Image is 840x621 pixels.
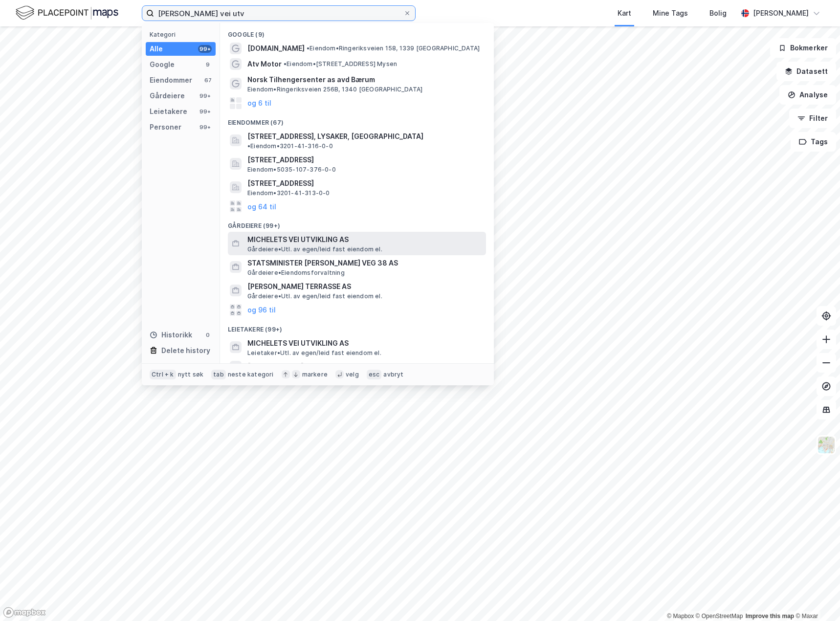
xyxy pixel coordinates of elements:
span: • [247,142,250,150]
span: Eiendom • Ringeriksveien 256B, 1340 [GEOGRAPHIC_DATA] [247,86,422,93]
button: Filter [789,109,836,128]
div: Kart [618,7,631,19]
img: logo.f888ab2527a4732fd821a326f86c7f29.svg [16,4,118,22]
div: Historikk [150,329,192,341]
div: Google [150,59,175,70]
div: 9 [204,61,212,68]
div: Ctrl + k [150,370,176,379]
button: Analyse [779,85,836,105]
div: esc [367,370,382,379]
span: Eiendom • 5035-107-376-0-0 [247,166,336,174]
div: nytt søk [178,371,204,378]
div: Leietakere [150,106,187,117]
div: Personer [150,121,181,133]
span: Gårdeiere • Utl. av egen/leid fast eiendom el. [247,245,382,253]
span: Eiendom • 3201-41-316-0-0 [247,142,333,150]
span: • [307,44,309,52]
button: Datasett [776,62,836,81]
input: Søk på adresse, matrikkel, gårdeiere, leietakere eller personer [154,6,403,21]
div: avbryt [383,371,403,378]
button: Bokmerker [770,38,836,58]
span: Gårdeiere • Eiendomsforvaltning [247,269,345,277]
div: 67 [204,76,212,84]
span: Atv Motor [247,58,282,70]
div: 99+ [198,123,212,131]
span: Eiendom • [STREET_ADDRESS] Mysen [284,60,397,68]
span: [DOMAIN_NAME] [247,43,305,54]
span: [PERSON_NAME] TERRASSE AS [247,281,482,292]
span: [STREET_ADDRESS] [247,177,482,189]
span: • [316,363,319,370]
div: tab [211,370,226,379]
div: Kategori [150,31,216,38]
div: velg [346,371,359,378]
span: [STREET_ADDRESS], LYSAKER, [GEOGRAPHIC_DATA] [247,131,423,142]
div: [PERSON_NAME] [753,7,809,19]
div: Google (9) [220,23,494,41]
div: 99+ [198,92,212,100]
div: 99+ [198,45,212,53]
div: Alle [150,43,163,55]
button: og 64 til [247,200,276,212]
div: neste kategori [228,371,274,378]
div: 99+ [198,108,212,115]
span: Gårdeiere • Utl. av egen/leid fast eiendom el. [247,292,382,300]
a: Mapbox homepage [3,607,46,618]
span: Norsk Tilhengersenter as avd Bærum [247,74,482,86]
span: Eiendom • 3201-41-313-0-0 [247,189,330,197]
button: og 96 til [247,304,276,316]
span: • [284,60,287,67]
div: Gårdeiere [150,90,185,102]
a: Improve this map [746,613,794,620]
div: Mine Tags [653,7,688,19]
div: markere [302,371,328,378]
span: Leietaker • Rengjøring av bygninger [316,363,426,371]
div: Eiendommer [150,74,192,86]
div: Leietakere (99+) [220,318,494,335]
button: og 6 til [247,97,271,109]
div: 0 [204,331,212,339]
span: MICHELETS VEI UTVIKLING AS [247,234,482,245]
span: STATSMINISTER [PERSON_NAME] VEG 38 AS [247,257,482,269]
button: Tags [791,132,836,152]
a: Mapbox [667,613,694,620]
span: Leietaker • Utl. av egen/leid fast eiendom el. [247,349,381,357]
span: [STREET_ADDRESS] [247,154,482,166]
div: Delete history [161,345,210,356]
div: Eiendommer (67) [220,111,494,129]
span: [PERSON_NAME] AS [247,361,314,373]
span: MICHELETS VEI UTVIKLING AS [247,337,482,349]
span: Eiendom • Ringeriksveien 158, 1339 [GEOGRAPHIC_DATA] [307,44,480,52]
a: OpenStreetMap [696,613,743,620]
div: Bolig [709,7,727,19]
iframe: Chat Widget [791,574,840,621]
div: Gårdeiere (99+) [220,214,494,232]
img: Z [817,436,836,454]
